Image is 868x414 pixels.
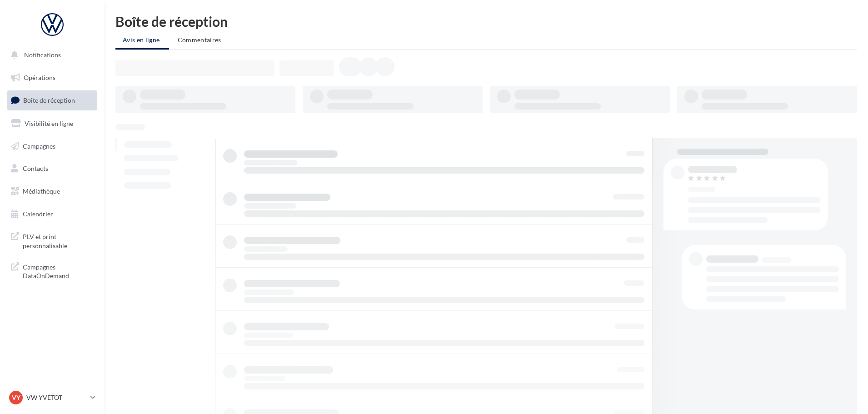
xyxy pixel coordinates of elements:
span: Opérations [24,74,55,81]
a: Campagnes [5,137,99,156]
a: Opérations [5,68,99,87]
div: Boîte de réception [115,15,857,28]
a: VY VW YVETOT [7,389,97,406]
span: Notifications [24,51,61,59]
a: Contacts [5,159,99,178]
span: VY [12,393,20,402]
span: Commentaires [178,36,221,44]
span: Calendrier [23,210,53,218]
a: Visibilité en ligne [5,114,99,133]
a: Campagnes DataOnDemand [5,257,99,284]
p: VW YVETOT [26,393,87,402]
span: Visibilité en ligne [25,120,73,127]
span: Médiathèque [23,187,60,195]
span: Campagnes DataOnDemand [23,261,94,280]
span: Boîte de réception [23,96,75,104]
span: Contacts [23,165,48,172]
span: PLV et print personnalisable [23,230,94,250]
a: Calendrier [5,205,99,224]
span: Campagnes [23,142,55,150]
a: Médiathèque [5,182,99,201]
button: Notifications [5,45,95,65]
a: Boîte de réception [5,90,99,110]
a: PLV et print personnalisable [5,227,99,254]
